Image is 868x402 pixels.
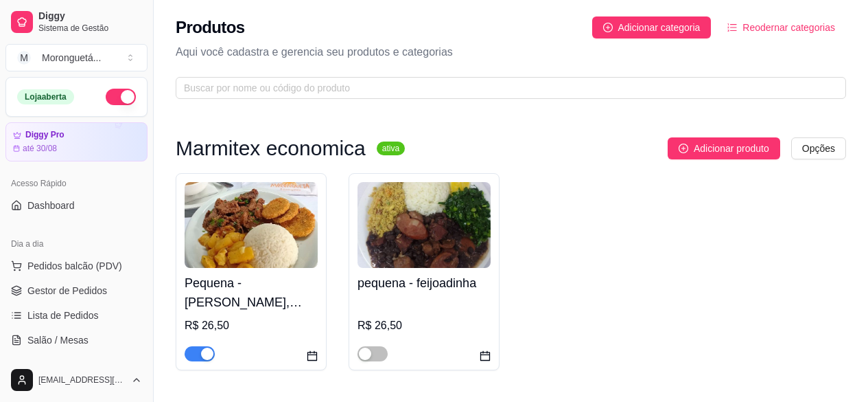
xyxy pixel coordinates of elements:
img: product-image [185,182,318,268]
article: até 30/08 [23,143,57,154]
button: [EMAIL_ADDRESS][DOMAIN_NAME] [5,364,148,397]
span: Reodernar categorias [742,20,835,35]
img: product-image [357,182,491,268]
span: Adicionar produto [694,141,769,156]
span: Lista de Pedidos [27,309,99,322]
span: Salão / Mesas [27,333,89,347]
span: [EMAIL_ADDRESS][DOMAIN_NAME] [38,375,126,386]
span: calendar [480,350,491,361]
span: M [17,51,31,65]
button: Alterar Status [106,89,136,105]
button: Adicionar categoria [592,16,712,38]
a: Diggy Proaté 30/08 [5,122,148,161]
button: Select a team [5,44,148,71]
a: Dashboard [5,194,148,216]
span: Dashboard [27,199,75,212]
p: Aqui você cadastra e gerencia seu produtos e categorias [176,44,846,60]
sup: ativa [377,142,405,155]
span: Diggy [38,10,142,23]
h3: Marmitex economica [176,140,366,157]
div: Dia a dia [5,233,148,255]
article: Diggy Pro [25,130,64,140]
span: Opções [802,141,835,156]
a: Lista de Pedidos [5,304,148,326]
div: Loja aberta [17,89,74,104]
button: Pedidos balcão (PDV) [5,255,148,277]
input: Buscar por nome ou código do produto [184,80,827,96]
h2: Produtos [176,16,245,38]
a: Salão / Mesas [5,329,148,351]
h4: pequena - feijoadinha [357,273,491,293]
span: plus-circle [603,23,613,32]
span: Pedidos balcão (PDV) [27,259,122,273]
h4: Pequena - [PERSON_NAME], [PERSON_NAME] ou Linguicinha de Dumont (Escolha 1 opção) [185,273,318,312]
div: Moronguetá ... [42,51,101,65]
span: Adicionar categoria [618,20,701,35]
span: Sistema de Gestão [38,23,142,34]
div: R$ 26,50 [185,317,318,334]
span: plus-circle [679,144,688,153]
a: Gestor de Pedidos [5,280,148,302]
span: ordered-list [727,23,737,32]
span: Gestor de Pedidos [27,284,107,298]
a: Diggy Botnovo [5,354,148,376]
div: Acesso Rápido [5,172,148,194]
button: Adicionar produto [668,137,780,159]
button: Reodernar categorias [716,16,846,38]
span: calendar [307,350,318,361]
div: R$ 26,50 [357,317,491,334]
a: DiggySistema de Gestão [5,5,148,38]
button: Opções [791,137,846,159]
